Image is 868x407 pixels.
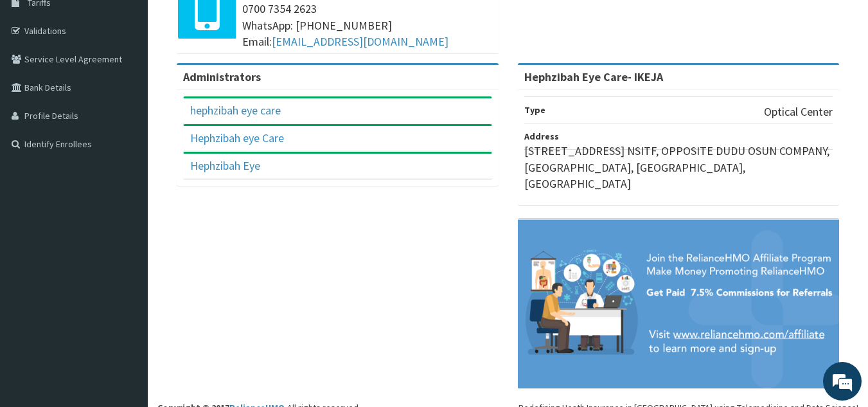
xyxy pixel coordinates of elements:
b: Address [524,131,559,142]
strong: Hephzibah Eye Care- IKEJA [524,69,663,84]
img: provider-team-banner.png [518,220,840,388]
a: [EMAIL_ADDRESS][DOMAIN_NAME] [272,34,448,49]
a: hephzibah eye care [190,103,281,118]
div: Chat with us now [67,72,216,89]
span: 0700 7354 2623 WhatsApp: [PHONE_NUMBER] Email: [242,1,492,50]
b: Administrators [183,69,261,84]
a: Hephzibah eye Care [190,131,284,145]
div: Minimize live chat window [211,6,242,37]
p: [STREET_ADDRESS] NSITF, OPPOSITE DUDU OSUN COMPANY, [GEOGRAPHIC_DATA], [GEOGRAPHIC_DATA], [GEOGRA... [524,143,833,192]
a: Hephzibah Eye [190,158,260,173]
b: Type [524,104,545,116]
img: d_794563401_company_1708531726252_794563401 [24,64,52,96]
textarea: Type your message and hit 'Enter' [6,271,245,316]
p: Optical Center [764,104,833,120]
span: We're online! [75,122,177,251]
